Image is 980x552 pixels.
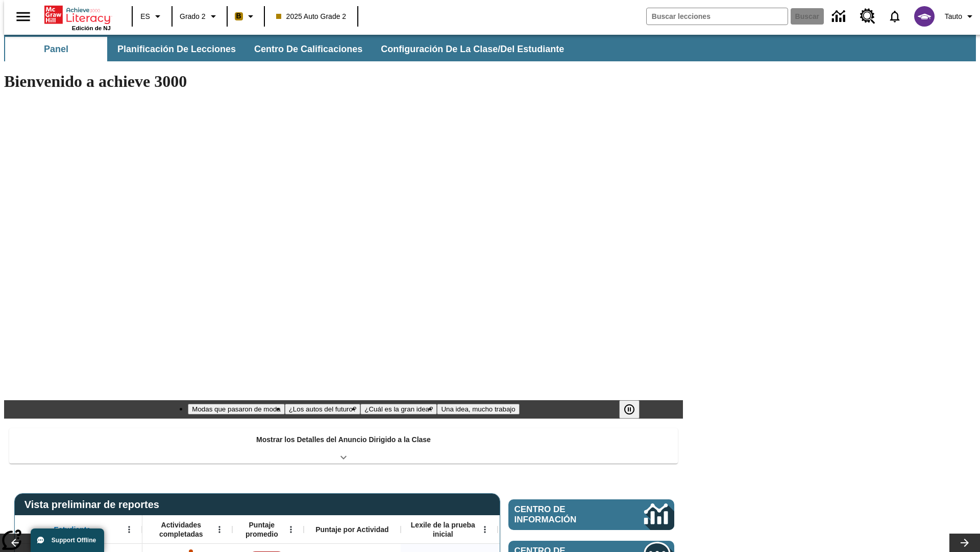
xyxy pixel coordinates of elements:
div: Pausar [619,400,650,419]
button: Diapositiva 4 Una idea, mucho trabajo [437,404,519,415]
button: Abrir menú [283,522,299,537]
a: Notificaciones [881,3,908,30]
button: Diapositiva 1 Modas que pasaron de moda [188,404,284,415]
button: Abrir el menú lateral [8,2,38,32]
span: Tauto [945,11,962,22]
div: Mostrar los Detalles del Anuncio Dirigido a la Clase [9,428,678,464]
button: Panel [5,37,107,61]
img: avatar image [914,6,935,27]
span: Panel [44,43,68,55]
button: Lenguaje: ES, Selecciona un idioma [136,7,168,26]
span: Lexile de la prueba inicial [406,520,480,539]
a: Portada [44,5,111,25]
button: Abrir menú [477,522,493,537]
span: 2025 Auto Grade 2 [276,11,347,22]
span: Estudiante [54,525,91,534]
button: Centro de calificaciones [246,37,371,61]
span: Centro de información [514,504,610,525]
button: Abrir menú [212,522,227,537]
span: B [236,10,241,22]
button: Pausar [619,400,640,419]
button: Escoja un nuevo avatar [908,3,941,30]
span: Configuración de la clase/del estudiante [381,43,564,55]
div: Subbarra de navegación [4,35,976,61]
span: Centro de calificaciones [254,43,362,55]
button: Carrusel de lecciones, seguir [949,534,980,552]
span: Grado 2 [180,11,206,22]
button: Abrir menú [121,522,137,537]
span: Planificación de lecciones [117,43,236,55]
body: Máximo 600 caracteres Presiona Escape para desactivar la barra de herramientas Presiona Alt + F10... [4,8,149,17]
h1: Bienvenido a achieve 3000 [4,72,683,91]
span: Puntaje promedio [237,520,286,539]
button: Configuración de la clase/del estudiante [373,37,572,61]
button: Perfil/Configuración [941,7,980,26]
button: Planificación de lecciones [109,37,244,61]
p: Mostrar los Detalles del Anuncio Dirigido a la Clase [256,434,431,445]
span: Puntaje por Actividad [315,525,388,534]
span: Vista preliminar de reportes [24,499,164,511]
span: Support Offline [52,537,96,544]
span: Edición de NJ [72,25,111,31]
span: Actividades completadas [148,520,215,539]
button: Diapositiva 2 ¿Los autos del futuro? [285,404,361,415]
button: Diapositiva 3 ¿Cuál es la gran idea? [360,404,437,415]
button: Grado: Grado 2, Elige un grado [176,7,224,26]
button: Boost El color de la clase es anaranjado claro. Cambiar el color de la clase. [231,7,261,26]
div: Portada [44,4,111,31]
div: Subbarra de navegación [4,37,573,61]
button: Support Offline [31,528,104,552]
span: ES [140,11,150,22]
a: Centro de información [826,3,854,31]
input: Buscar campo [647,8,788,25]
a: Centro de información [508,499,674,530]
a: Centro de recursos, Se abrirá en una pestaña nueva. [854,3,881,30]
